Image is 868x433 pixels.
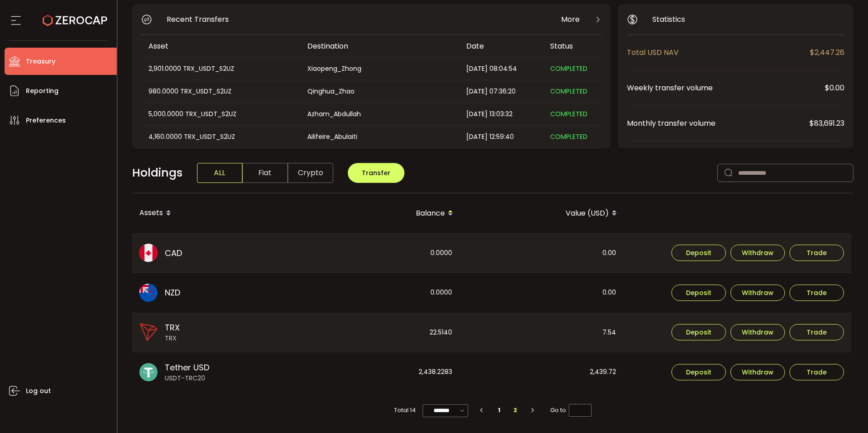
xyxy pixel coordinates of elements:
span: Deposit [686,369,711,375]
button: Trade [789,245,844,261]
button: Deposit [671,285,726,301]
div: Date [459,41,543,51]
span: Recent Transfers [167,14,229,25]
span: TRX [165,321,180,334]
span: $83,691.23 [809,118,844,129]
span: Monthly transfer volume [627,118,809,129]
div: 22.5140 [296,313,459,352]
button: Withdraw [730,324,785,340]
div: Balance [296,206,460,221]
span: Withdraw [742,329,774,335]
span: Transfer [362,168,390,177]
button: Deposit [671,324,726,340]
div: Azham_Abdullah [300,109,458,119]
img: trx_portfolio.png [139,323,158,341]
div: Ailifeire_Abulaiti [300,132,458,142]
div: 980.0000 TRX_USDT_S2UZ [141,86,299,97]
span: COMPLETED [550,64,587,73]
div: Status [543,41,600,51]
div: Xiaopeng_Zhong [300,64,458,74]
button: Trade [789,285,844,301]
span: Trade [807,290,827,296]
span: Total 14 [394,404,416,417]
span: Withdraw [742,250,774,256]
span: Crypto [288,163,333,183]
span: Reporting [26,84,59,98]
div: 0.0000 [296,273,459,313]
li: 1 [491,404,507,417]
span: Withdraw [742,290,774,296]
span: Treasury [26,55,55,68]
div: Assets [132,206,296,221]
button: Withdraw [730,245,785,261]
button: Transfer [348,163,404,183]
span: Deposit [686,290,711,296]
li: 2 [507,404,523,417]
span: COMPLETED [550,87,587,96]
button: Withdraw [730,364,785,380]
div: 7.54 [460,313,623,352]
span: CAD [165,247,182,259]
div: Destination [300,41,459,51]
button: Deposit [671,245,726,261]
span: Go to [550,404,592,417]
div: 4,160.0000 TRX_USDT_S2UZ [141,132,299,142]
div: Qinghua_Zhao [300,86,458,97]
span: $0.00 [825,82,844,93]
span: Trade [807,329,827,335]
img: nzd_portfolio.svg [139,284,158,302]
img: cad_portfolio.svg [139,244,158,262]
button: Withdraw [730,285,785,301]
span: Holdings [132,164,182,182]
span: More [561,14,580,25]
span: Deposit [686,250,711,256]
div: 2,439.72 [460,352,623,392]
span: Log out [26,384,51,398]
span: COMPLETED [550,132,587,141]
span: $2,447.26 [810,47,844,58]
button: Deposit [671,364,726,380]
div: [DATE] 12:59:40 [459,132,543,142]
span: ALL [197,163,242,183]
span: Tether USD [165,361,209,374]
div: 0.00 [460,234,623,273]
div: 0.00 [460,273,623,313]
div: 2,901.0000 TRX_USDT_S2UZ [141,64,299,74]
span: Trade [807,250,827,256]
div: [DATE] 08:04:54 [459,64,543,74]
span: NZD [165,286,180,299]
span: Statistics [652,14,685,25]
span: Preferences [26,114,66,127]
span: Weekly transfer volume [627,82,825,93]
iframe: Chat Widget [762,335,868,433]
div: 5,000.0000 TRX_USDT_S2UZ [141,109,299,119]
span: COMPLETED [550,109,587,118]
img: usdt_portfolio.svg [139,363,158,381]
span: Total USD NAV [627,47,810,58]
span: Deposit [686,329,711,335]
span: TRX [165,334,180,343]
button: Trade [789,324,844,340]
div: [DATE] 07:36:20 [459,86,543,97]
div: 2,438.2283 [296,352,459,392]
span: Withdraw [742,369,774,375]
div: 0.0000 [296,234,459,273]
div: [DATE] 13:03:32 [459,109,543,119]
span: Fiat [242,163,288,183]
div: Value (USD) [460,206,624,221]
div: Asset [141,41,300,51]
span: USDT-TRC20 [165,374,209,383]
